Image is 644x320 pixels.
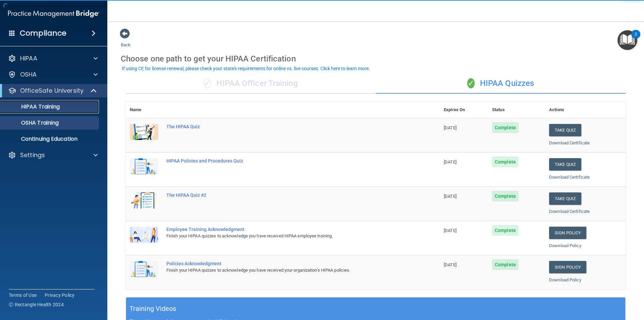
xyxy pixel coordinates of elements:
[8,7,99,20] img: PMB logo
[488,102,545,118] th: Status
[8,71,98,79] a: OSHA
[492,156,519,167] span: Complete
[20,29,66,38] h4: Compliance
[166,261,406,266] div: Policies Acknowledgment
[4,136,96,142] p: Continuing Education
[4,120,59,126] p: OSHA Training
[166,192,406,198] div: The HIPAA Quiz #2
[121,49,631,68] div: Choose one path to get your HIPAA Certification
[126,74,376,94] div: HIPAA Officer Training
[492,225,519,236] span: Complete
[549,227,586,239] a: Sign Policy
[635,34,637,43] div: 2
[20,54,37,62] p: HIPAA
[121,65,371,72] button: If using CE for license renewal, please check your state's requirements for online vs. live cours...
[467,78,475,88] span: ✓
[492,122,519,133] span: Complete
[549,243,581,248] a: Download Policy
[444,159,457,165] span: [DATE]
[204,78,211,88] span: ✓
[20,151,45,159] p: Settings
[8,151,98,159] a: Settings
[444,125,457,130] span: [DATE]
[545,102,626,118] th: Actions
[444,194,457,199] span: [DATE]
[549,140,590,145] a: Download Certificate
[528,272,636,299] iframe: Drift Widget Chat Controller
[376,74,626,94] div: HIPAA Quizzes
[129,303,176,315] h5: Training Videos
[549,124,581,136] button: Take Quiz
[549,192,581,205] button: Take Quiz
[20,87,84,95] p: OfficeSafe University
[166,124,406,129] div: The HIPAA Quiz
[166,232,406,240] div: Finish your HIPAA quizzes to acknowledge you have received HIPAA employee training.
[8,87,97,95] a: OfficeSafe University
[618,30,637,50] button: Open Resource Center, 2 new notifications
[444,228,457,233] span: [DATE]
[444,262,457,267] span: [DATE]
[122,66,370,71] div: If using CE for license renewal, please check your state's requirements for online vs. live cours...
[492,259,519,270] span: Complete
[166,158,406,164] div: HIPAA Policies and Procedures Quiz
[549,175,590,180] a: Download Certificate
[549,158,581,171] button: Take Quiz
[549,261,586,273] a: Sign Policy
[20,71,37,79] p: OSHA
[440,102,488,118] th: Expires On
[4,103,60,110] p: HIPAA Training
[121,34,130,47] a: Back
[9,301,64,308] span: Ⓒ Rectangle Health 2024
[45,292,75,299] a: Privacy Policy
[549,209,590,214] a: Download Certificate
[8,54,98,62] a: HIPAA
[126,102,162,118] th: Name
[492,191,519,201] span: Complete
[9,292,37,299] a: Terms of Use
[166,266,406,274] div: Finish your HIPAA quizzes to acknowledge you have received your organization’s HIPAA policies.
[166,227,406,232] div: Employee Training Acknowledgment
